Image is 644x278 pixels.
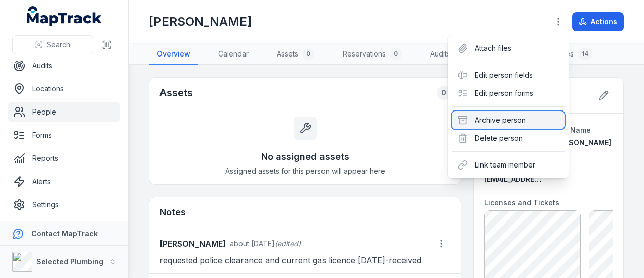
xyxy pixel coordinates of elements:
div: Delete person [452,129,565,147]
div: Edit person fields [452,66,565,84]
div: Link team member [452,156,565,174]
div: Attach files [452,39,565,58]
div: Edit person forms [452,84,565,102]
div: Archive person [452,111,565,129]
